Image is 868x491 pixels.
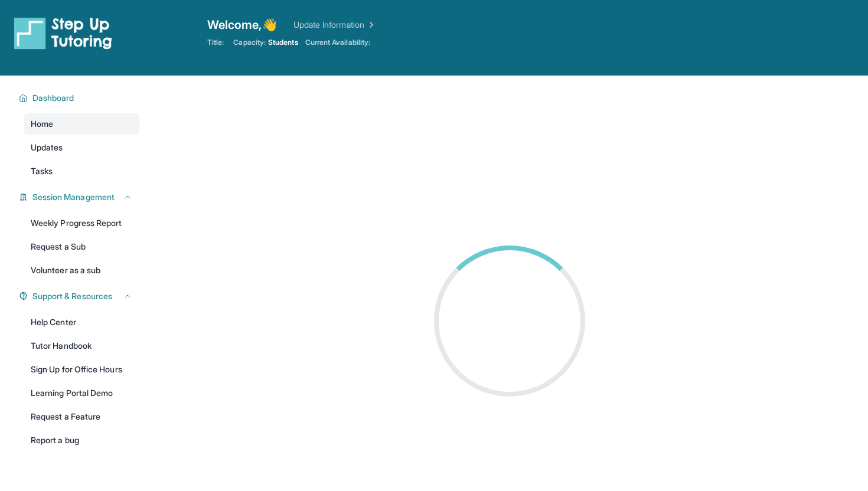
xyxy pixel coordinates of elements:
[24,406,139,427] a: Request a Feature
[24,113,139,135] a: Home
[31,165,53,177] span: Tasks
[233,38,266,47] span: Capacity:
[24,382,139,404] a: Learning Portal Demo
[14,17,112,50] img: logo
[24,260,139,281] a: Volunteer as a sub
[293,19,376,31] a: Update Information
[268,38,298,47] span: Students
[24,161,139,182] a: Tasks
[24,430,139,451] a: Report a bug
[32,290,112,302] span: Support & Resources
[32,191,115,203] span: Session Management
[24,236,139,257] a: Request a Sub
[24,335,139,356] a: Tutor Handbook
[364,19,376,31] img: Chevron Right
[24,359,139,380] a: Sign Up for Office Hours
[28,290,132,302] button: Support & Resources
[32,92,74,104] span: Dashboard
[305,38,370,47] span: Current Availability:
[207,38,224,47] span: Title:
[28,92,132,104] button: Dashboard
[24,137,139,158] a: Updates
[28,191,132,203] button: Session Management
[31,118,53,130] span: Home
[24,212,139,234] a: Weekly Progress Report
[31,142,63,153] span: Updates
[24,312,139,333] a: Help Center
[207,17,277,33] span: Welcome, 👋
